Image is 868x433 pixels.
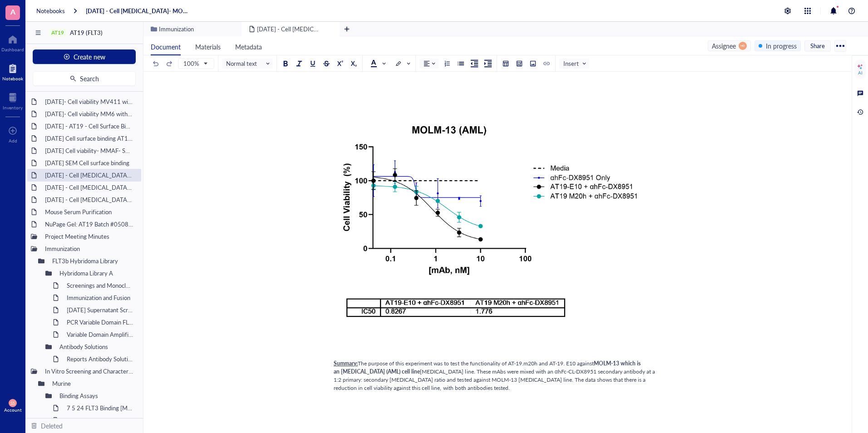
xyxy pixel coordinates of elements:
div: Mouse Serum Purification [41,206,138,218]
div: [DATE] - Cell [MEDICAL_DATA]- MOLM-13 (AML cell line) [41,169,138,182]
img: genemod-experiment-image [334,116,657,324]
div: Dashboard [1,47,24,52]
span: Document [151,42,181,51]
span: A [10,6,15,17]
span: Summary: [334,359,358,367]
div: Reports Antibody Solutions Hybridoma Library [63,353,138,365]
div: In progress [766,41,797,51]
button: Share [804,40,831,51]
span: Insert [563,59,587,68]
div: [DATE] Cell surface binding AT19 on SEM, RS411 and MV411 cell line [41,132,138,145]
span: Normal text [226,59,271,68]
div: Screenings and Monoclonality [63,279,138,292]
a: Dashboard [1,32,24,52]
span: 100% [183,59,207,68]
div: [DATE]- Cell viability MM6 with and without IgG Blocking - DX8951 [41,108,138,120]
a: Notebook [2,61,23,81]
div: Account [4,407,22,413]
div: Assignee [712,41,736,51]
div: Hybridoma Library A [55,267,138,280]
div: Add [9,138,17,143]
div: [DATE] - AT19 - Cell Surface Binding assay on hFLT3 Transfected [MEDICAL_DATA] Cells (24 hours) [41,120,138,133]
span: AT19 (FLT3) [70,28,103,37]
div: [DATE] Cell viability- MMAF- SEM and MV4,11 [41,144,138,157]
div: Immunization and Fusion [63,291,138,304]
span: MOLM-13 which is an [MEDICAL_DATA] (AML) cell line [334,359,641,375]
div: AT19 [51,30,64,36]
div: Murine [48,377,138,390]
span: Metadata [235,42,262,51]
span: Create new [74,53,105,60]
div: Variable Domain Amplification Gels [63,328,138,341]
div: Binding Assays [55,389,138,402]
a: Notebooks [36,7,65,15]
div: Notebook [2,76,23,81]
div: [DATE] Supernatant Screening Binding FLT3 Library-A [63,304,138,316]
button: Search [33,71,136,86]
span: Share [810,42,825,50]
div: In Vitro Screening and Characterization [41,365,138,378]
div: [DATE] SEM Cell surface binding [41,157,138,169]
a: Inventory [3,90,23,110]
span: Materials [195,42,221,51]
span: MD [740,44,745,47]
span: SS [10,401,15,406]
button: Create new [33,49,136,64]
div: Immunization [41,242,138,255]
div: PCR Variable Domain FLT3 Hybridoma Library A [63,316,138,329]
span: The purpose of this experiment was to test the functionality of AT-19.m20h and AT-19. E10 against [358,359,594,367]
div: Inventory [3,105,23,110]
a: [DATE] - Cell [MEDICAL_DATA]- MOLM-13 (AML cell line) [86,7,188,15]
div: Project Meeting Minutes [41,230,138,243]
div: [DATE] - Cell [MEDICAL_DATA]- MV4,11 (AML cell line) [41,181,138,194]
div: AI [858,70,863,75]
div: Antibody Solutions [55,340,138,353]
span: [MEDICAL_DATA] line. These mAbs were mixed with an αhFc-CL-DX8951 secondary antibody at a 1:2 pri... [334,368,656,392]
div: Deleted [41,421,63,431]
div: 7 5 24 FLT3 Binding [MEDICAL_DATA] Plt2 + 3 RH [63,402,138,414]
div: [DATE] - Cell [MEDICAL_DATA]- MOLM-13 (AML cell line) [41,193,138,206]
div: NuPage Gel: AT19 Batch #050825, #051625 [41,218,138,231]
div: [DATE]- Cell viability MV411 with and without IgG Blocking - DX8951 [41,95,138,108]
div: FLT3b Hybridoma Library [48,255,138,267]
span: Search [80,75,99,82]
div: 7 5 24 FLT3 Binding [MEDICAL_DATA] Plt1 RH [63,414,138,427]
